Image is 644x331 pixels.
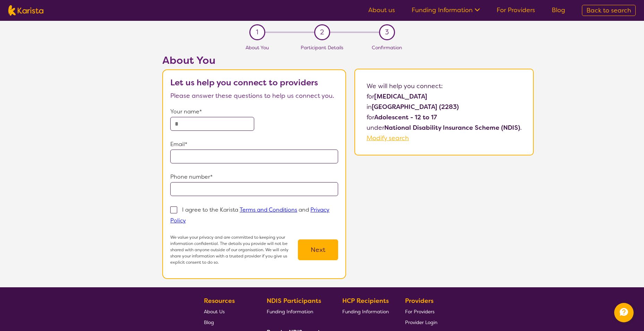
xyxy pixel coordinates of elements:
span: 1 [256,27,258,37]
a: Provider Login [405,317,437,328]
img: Karista logo [8,5,43,16]
a: Modify search [367,134,409,142]
span: 3 [385,27,389,37]
a: Funding Information [267,306,326,317]
span: About You [246,44,269,51]
p: for [367,91,522,102]
a: For Providers [405,306,437,317]
b: National Disability Insurance Scheme (NDIS) [384,124,520,132]
a: For Providers [497,6,535,14]
a: Terms and Conditions [240,206,297,213]
a: Back to search [582,5,636,16]
a: Blog [552,6,565,14]
p: We value your privacy and are committed to keeping your information confidential. The details you... [170,234,298,265]
span: 2 [320,27,324,37]
p: for [367,112,522,122]
p: Your name* [170,107,338,117]
p: Please answer these questions to help us connect you. [170,91,338,101]
a: Funding Information [412,6,480,14]
b: NDIS Participants [267,297,321,305]
p: We will help you connect: [367,81,522,91]
p: I agree to the Karista and [170,206,329,224]
span: Provider Login [405,319,437,325]
p: Phone number* [170,172,338,182]
p: Email* [170,139,338,150]
b: Providers [405,297,433,305]
b: Adolescent - 12 to 17 [374,113,437,121]
h2: About You [162,54,346,67]
button: Next [298,239,338,260]
b: Resources [204,297,235,305]
p: under . [367,122,522,133]
b: [GEOGRAPHIC_DATA] (2283) [372,103,459,111]
span: Confirmation [372,44,402,51]
b: HCP Recipients [342,297,389,305]
b: Let us help you connect to providers [170,77,318,88]
b: [MEDICAL_DATA] [374,92,427,101]
span: Blog [204,319,214,325]
button: Channel Menu [614,303,634,322]
p: in [367,102,522,112]
a: About Us [204,306,250,317]
span: For Providers [405,308,435,315]
span: Back to search [586,6,631,15]
a: About us [368,6,395,14]
a: Blog [204,317,250,328]
span: Funding Information [267,308,313,315]
span: Participant Details [301,44,343,51]
span: About Us [204,308,225,315]
a: Funding Information [342,306,389,317]
span: Funding Information [342,308,389,315]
